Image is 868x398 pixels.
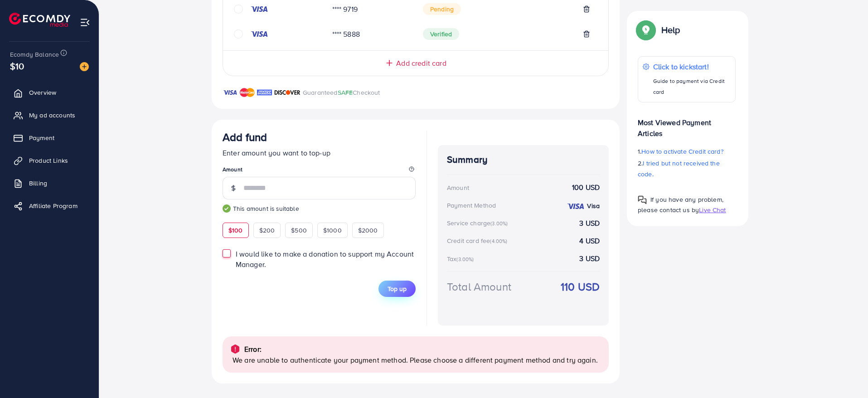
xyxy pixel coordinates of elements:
[244,344,262,354] p: Error:
[423,3,461,15] span: Pending
[9,13,70,27] img: logo
[7,174,92,192] a: Billing
[29,111,75,120] span: My ad accounts
[236,249,414,269] span: I would like to make a donation to support my Account Manager.
[323,226,342,235] span: $1000
[423,28,459,40] span: Verified
[579,236,600,246] strong: 4 USD
[291,226,307,235] span: $500
[447,236,510,245] div: Credit card fee
[29,88,56,97] span: Overview
[223,87,238,98] img: brand
[29,133,54,142] span: Payment
[223,147,416,158] p: Enter amount you want to top-up
[29,156,68,165] span: Product Links
[223,131,267,144] h3: Add fund
[638,195,647,204] img: Popup guide
[9,58,26,75] span: $10
[228,226,243,235] span: $100
[10,50,59,59] span: Ecomdy Balance
[653,61,731,72] p: Click to kickstart!
[490,238,507,245] small: (4.00%)
[490,220,508,227] small: (3.00%)
[561,279,600,295] strong: 110 USD
[338,88,353,97] span: SAFE
[388,284,407,293] span: Top up
[29,201,78,210] span: Affiliate Program
[234,29,243,39] svg: circle
[80,62,89,71] img: image
[447,154,600,165] h4: Summary
[378,281,416,297] button: Top up
[7,106,92,124] a: My ad accounts
[234,5,243,14] svg: circle
[274,87,301,98] img: brand
[223,204,416,213] small: This amount is suitable
[358,226,378,235] span: $2000
[250,30,268,38] img: credit
[447,254,477,263] div: Tax
[80,17,90,28] img: menu
[7,129,92,147] a: Payment
[829,357,861,391] iframe: Chat
[579,218,600,228] strong: 3 USD
[638,146,736,157] p: 1.
[579,253,600,264] strong: 3 USD
[223,165,416,177] legend: Amount
[257,87,272,98] img: brand
[638,159,720,179] span: I tried but not received the code.
[250,5,268,13] img: credit
[638,110,736,139] p: Most Viewed Payment Articles
[7,197,92,215] a: Affiliate Program
[233,354,601,365] p: We are unable to authenticate your payment method. Please choose a different payment method and t...
[641,147,723,156] span: How to activate Credit card?
[567,203,585,210] img: credit
[447,218,510,228] div: Service charge
[447,279,511,295] div: Total Amount
[303,87,380,98] p: Guaranteed Checkout
[230,344,241,354] img: alert
[587,201,600,210] strong: Visa
[7,151,92,170] a: Product Links
[638,158,736,180] p: 2.
[240,87,255,98] img: brand
[7,83,92,102] a: Overview
[638,22,654,38] img: Popup guide
[661,24,680,35] p: Help
[223,204,231,213] img: guide
[456,256,474,263] small: (3.00%)
[447,183,469,192] div: Amount
[699,205,726,214] span: Live Chat
[29,179,47,188] span: Billing
[638,195,723,214] span: If you have any problem, please contact us by
[447,201,496,210] div: Payment Method
[396,58,446,68] span: Add credit card
[572,182,600,193] strong: 100 USD
[653,76,731,97] p: Guide to payment via Credit card
[259,226,275,235] span: $200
